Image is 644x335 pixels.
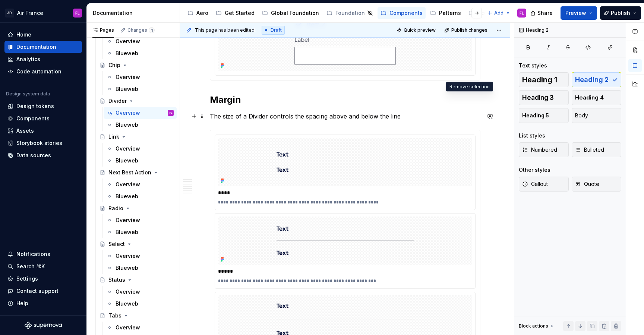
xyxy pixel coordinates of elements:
a: Radio [97,202,177,214]
div: Pages [92,27,114,33]
a: Code automation [4,66,82,78]
div: Blueweb [116,300,138,307]
button: Notifications [4,248,82,260]
div: Overview [116,181,140,188]
a: Tabs [97,310,177,322]
a: Foundation [323,7,376,19]
div: Blueweb [116,193,138,200]
a: Blueweb [104,262,177,274]
div: Data sources [16,152,51,159]
a: Patterns [427,7,464,19]
a: Divider [97,95,177,107]
a: Blueweb [104,298,177,310]
span: Quick preview [404,27,436,33]
a: OverviewFL [104,107,177,119]
div: Global Foundation [271,9,319,17]
div: Overview [116,109,140,117]
span: Quote [575,180,599,188]
a: Blueweb [104,47,177,59]
button: Publish changes [442,25,491,35]
div: AD [5,9,14,18]
div: Aero [196,9,208,17]
button: Help [4,297,82,309]
span: Share [537,9,553,17]
div: Text styles [519,62,547,69]
div: Search ⌘K [16,263,45,270]
h2: Margin [210,94,480,106]
a: Analytics [4,53,82,65]
div: Assets [16,127,34,135]
div: Overview [116,38,140,45]
button: Add [485,8,513,18]
a: Overview [104,71,177,83]
div: Divider [108,97,127,105]
button: ADAir FranceFL [1,5,85,21]
span: Heading 5 [522,112,549,119]
span: Heading 1 [522,76,557,83]
div: List styles [519,132,545,139]
button: Publish [600,6,641,20]
div: Air France [17,9,43,17]
div: Code automation [16,68,61,75]
button: Heading 1 [519,72,569,87]
div: Patterns [439,9,461,17]
div: Design system data [6,91,50,97]
div: Page tree [184,6,483,20]
div: Help [16,300,28,307]
span: Heading 4 [575,94,604,101]
button: Preview [561,6,597,20]
div: Blueweb [116,50,138,57]
div: Radio [108,205,123,212]
a: Home [4,29,82,41]
div: Analytics [16,56,40,63]
span: Publish [611,9,630,17]
div: Blueweb [116,85,138,93]
div: Notifications [16,250,50,258]
button: Share [527,6,558,20]
a: Select [97,238,177,250]
div: FL [170,109,172,117]
button: Quote [572,177,622,192]
div: Documentation [16,43,56,51]
a: Documentation [4,41,82,53]
a: Blueweb [104,226,177,238]
svg: Supernova Logo [25,322,62,329]
button: Body [572,108,622,123]
div: Overview [116,73,140,81]
a: Overview [104,286,177,298]
div: Select [108,240,125,248]
div: Changes [127,27,155,33]
div: Get Started [225,9,255,17]
div: Block actions [519,321,555,331]
div: Home [16,31,31,38]
span: Preview [565,9,586,17]
button: Heading 3 [519,90,569,105]
a: Assets [4,125,82,137]
a: Chip [97,59,177,71]
div: Overview [116,252,140,260]
div: Overview [116,288,140,296]
a: Blueweb [104,155,177,167]
a: Link [97,131,177,143]
span: Body [575,112,588,119]
div: Blueweb [116,121,138,129]
div: Overview [116,145,140,152]
div: Components [16,115,50,122]
a: Settings [4,273,82,285]
p: The size of a Divider controls the spacing above and below the line [210,112,480,121]
span: Callout [522,180,548,188]
div: Settings [16,275,38,282]
a: Overview [104,143,177,155]
div: Foundation [335,9,365,17]
button: Contact support [4,285,82,297]
a: Data sources [4,149,82,161]
button: Search ⌘K [4,260,82,272]
div: Other styles [519,166,550,174]
a: Components [378,7,426,19]
button: Quick preview [394,25,439,35]
a: Aero [184,7,211,19]
a: Overview [104,178,177,190]
div: Blueweb [116,228,138,236]
a: Get Started [213,7,258,19]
